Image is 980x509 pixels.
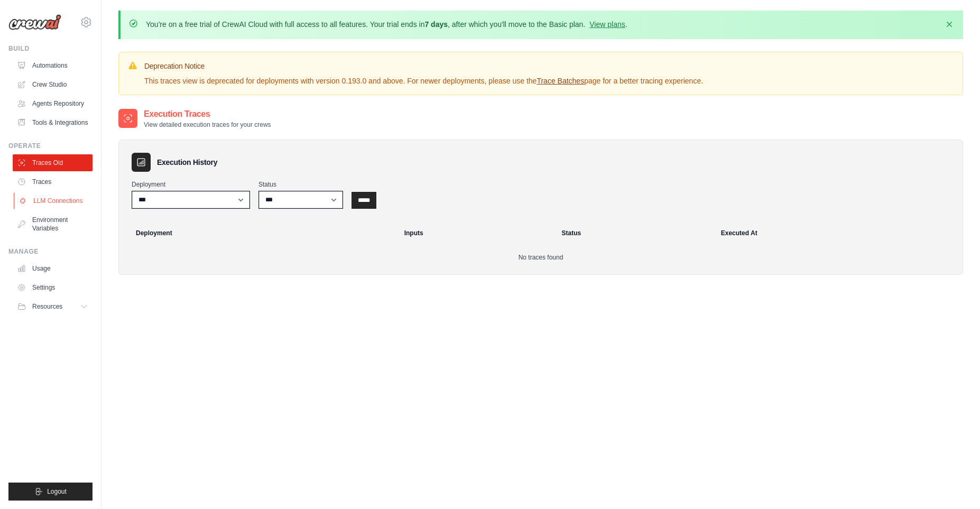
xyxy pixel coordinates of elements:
a: Traces [13,173,93,190]
label: Status [258,180,343,189]
h3: Execution History [157,157,217,168]
p: You're on a free trial of CrewAI Cloud with full access to all features. Your trial ends in , aft... [146,19,627,30]
th: Status [556,221,715,245]
strong: 7 days [424,20,448,29]
th: Inputs [398,221,556,245]
p: View detailed execution traces for your crews [144,121,271,129]
p: No traces found [132,253,950,262]
button: Resources [13,298,93,315]
a: Tools & Integrations [13,114,93,131]
div: Build [8,44,93,53]
button: Logout [8,483,93,501]
a: Agents Repository [13,95,93,112]
a: Environment Variables [13,211,93,237]
div: Operate [8,142,93,150]
th: Executed At [715,221,958,245]
span: Resources [32,302,62,311]
a: Traces Old [13,154,93,171]
label: Deployment [132,180,250,189]
h3: Deprecation Notice [144,61,703,71]
a: Automations [13,57,93,74]
div: Manage [8,247,93,256]
a: Settings [13,279,93,296]
a: LLM Connections [14,192,94,209]
h2: Execution Traces [144,108,271,121]
th: Deployment [123,221,398,245]
a: Crew Studio [13,76,93,93]
span: Logout [47,487,67,496]
a: Trace Batches [537,77,584,85]
p: This traces view is deprecated for deployments with version 0.193.0 and above. For newer deployme... [144,76,703,86]
a: View plans [589,20,625,29]
a: Usage [13,260,93,277]
img: Logo [8,14,61,30]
